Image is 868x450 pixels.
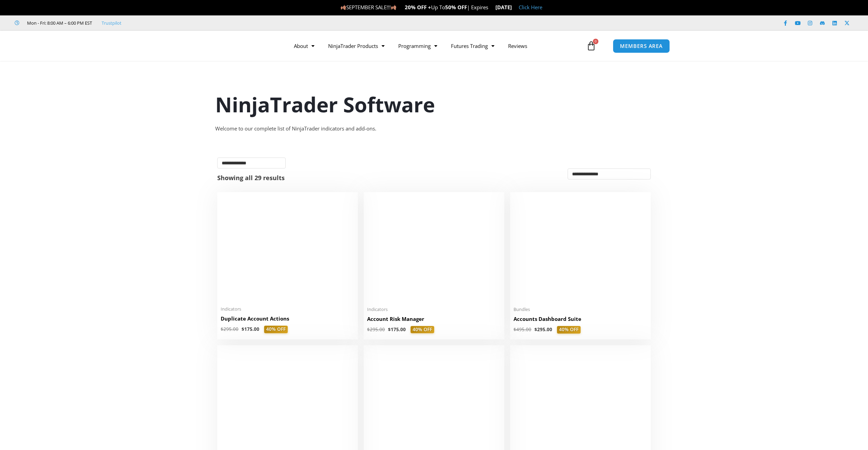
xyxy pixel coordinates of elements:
bdi: 295.00 [367,326,385,333]
img: LogoAI | Affordable Indicators – NinjaTrader [189,34,262,58]
strong: 50% OFF [445,4,467,11]
div: Welcome to our complete list of NinjaTrader indicators and add-ons. [215,124,653,134]
bdi: 495.00 [514,326,531,333]
span: $ [242,326,244,332]
span: $ [221,326,223,332]
span: Mon - Fri: 8:00 AM – 6:00 PM EST [25,19,92,27]
select: Shop order [568,168,651,179]
a: Programming [391,38,444,54]
h1: NinjaTrader Software [215,90,653,119]
bdi: 295.00 [221,326,238,332]
strong: [DATE] [495,4,512,11]
bdi: 175.00 [242,326,259,332]
p: Showing all 29 results [217,175,285,181]
span: 40% OFF [557,326,581,334]
a: NinjaTrader Products [321,38,391,54]
img: Account Risk Manager [367,196,501,302]
a: Click Here [519,4,542,11]
span: $ [367,326,370,333]
span: SEPTEMBER SALE!!! Up To | Expires [340,4,495,11]
img: 🍂 [391,5,396,10]
a: Reviews [501,38,534,54]
a: Futures Trading [444,38,501,54]
span: 0 [593,39,598,44]
h2: Duplicate Account Actions [221,315,354,322]
strong: 20% OFF + [405,4,431,11]
span: Indicators [367,307,501,312]
a: Duplicate Account Actions [221,315,354,326]
bdi: 175.00 [388,326,406,333]
h2: Accounts Dashboard Suite [514,315,647,323]
a: Accounts Dashboard Suite [514,315,647,326]
a: About [287,38,321,54]
span: 40% OFF [411,326,434,334]
bdi: 295.00 [534,326,552,333]
span: Indicators [221,306,354,312]
h2: Account Risk Manager [367,315,501,323]
span: $ [388,326,391,333]
nav: Menu [287,38,585,54]
img: 🍂 [341,5,346,10]
span: $ [534,326,537,333]
img: Duplicate Account Actions [221,196,354,302]
span: 40% OFF [264,326,288,333]
img: Accounts Dashboard Suite [514,196,647,302]
img: ⌛ [489,5,494,10]
a: 0 [576,36,606,56]
span: $ [514,326,516,333]
span: Bundles [514,307,647,312]
a: Account Risk Manager [367,315,501,326]
a: MEMBERS AREA [613,39,670,53]
span: MEMBERS AREA [620,43,663,49]
a: Trustpilot [102,19,121,27]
